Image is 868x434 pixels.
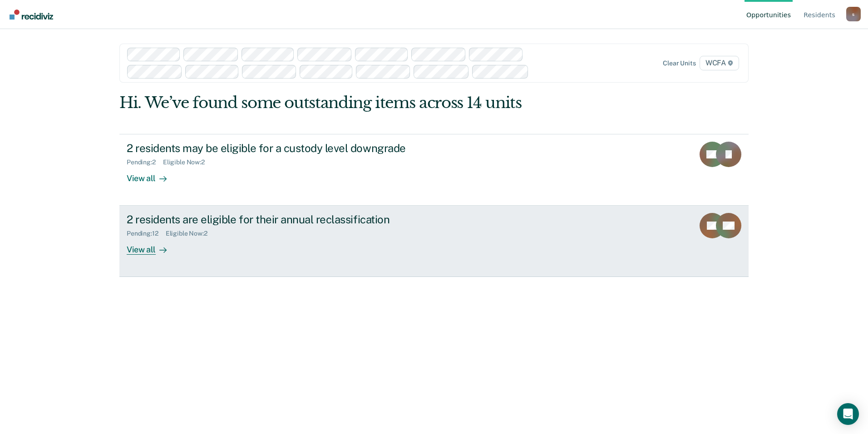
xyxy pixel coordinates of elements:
[127,230,166,237] div: Pending : 12
[127,213,445,226] div: 2 residents are eligible for their annual reclassification
[127,237,178,255] div: View all
[846,7,861,21] button: Profile dropdown button
[846,7,861,21] div: s
[119,134,749,206] a: 2 residents may be eligible for a custody level downgradePending:2Eligible Now:2View all
[700,56,739,70] span: WCFA
[163,158,212,166] div: Eligible Now : 2
[119,94,623,112] div: Hi. We’ve found some outstanding items across 14 units
[166,230,215,237] div: Eligible Now : 2
[127,142,445,155] div: 2 residents may be eligible for a custody level downgrade
[119,206,749,277] a: 2 residents are eligible for their annual reclassificationPending:12Eligible Now:2View all
[837,403,859,425] div: Open Intercom Messenger
[127,158,163,166] div: Pending : 2
[663,59,696,67] div: Clear units
[127,166,178,183] div: View all
[10,10,53,20] img: Recidiviz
